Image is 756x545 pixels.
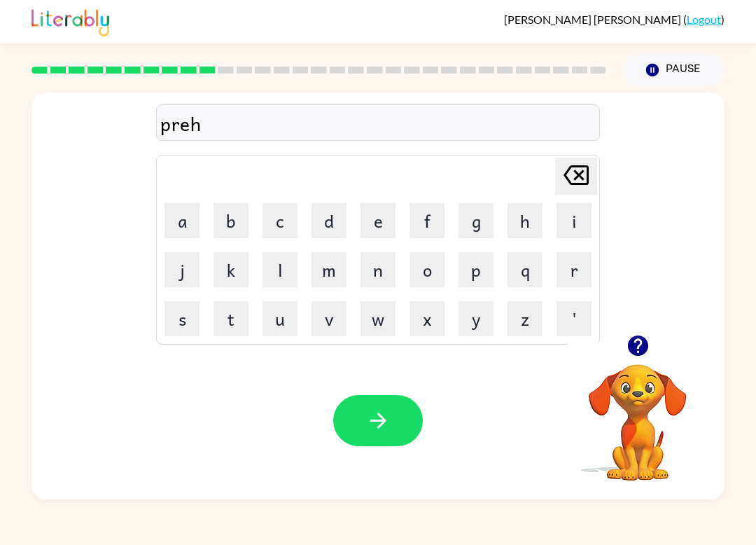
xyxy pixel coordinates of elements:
[507,203,542,238] button: h
[409,301,444,336] button: x
[458,301,493,336] button: y
[568,343,708,483] video: Your browser must support playing .mp4 files to use Literably. Please try using another browser.
[409,252,444,287] button: o
[687,13,721,26] a: Logout
[311,252,346,287] button: m
[360,301,395,336] button: w
[213,203,248,238] button: b
[213,301,248,336] button: t
[360,252,395,287] button: n
[160,109,596,138] div: preh
[556,252,591,287] button: r
[262,252,297,287] button: l
[31,6,109,36] img: Literably
[164,203,199,238] button: a
[311,203,346,238] button: d
[409,203,444,238] button: f
[360,203,395,238] button: e
[507,301,542,336] button: z
[262,301,297,336] button: u
[504,13,724,26] div: ( )
[262,203,297,238] button: c
[556,301,591,336] button: '
[311,301,346,336] button: v
[556,203,591,238] button: i
[623,54,724,86] button: Pause
[458,203,493,238] button: g
[507,252,542,287] button: q
[504,13,683,26] span: [PERSON_NAME] [PERSON_NAME]
[213,252,248,287] button: k
[164,301,199,336] button: s
[458,252,493,287] button: p
[164,252,199,287] button: j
